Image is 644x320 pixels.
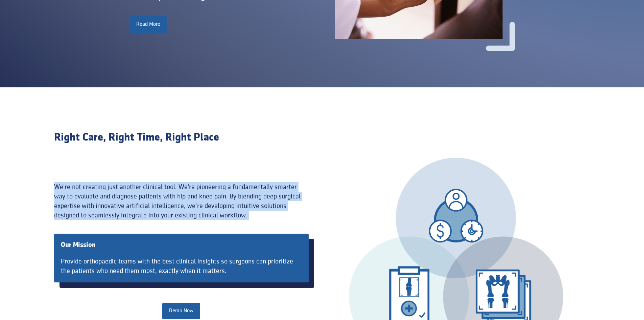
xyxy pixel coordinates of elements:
div: Our Mission [61,240,254,250]
div: We're not creating just another clinical tool. We're pioneering a fundamentally smarter way to ev... [54,182,309,220]
a: Read More [129,16,167,33]
div: Provide orthopaedic teams with the best clinical insights so surgeons can prioritize the patients... [61,257,302,276]
div: Right Care, Right Time, Right Place [54,131,590,144]
a: Demo Now [162,303,200,319]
